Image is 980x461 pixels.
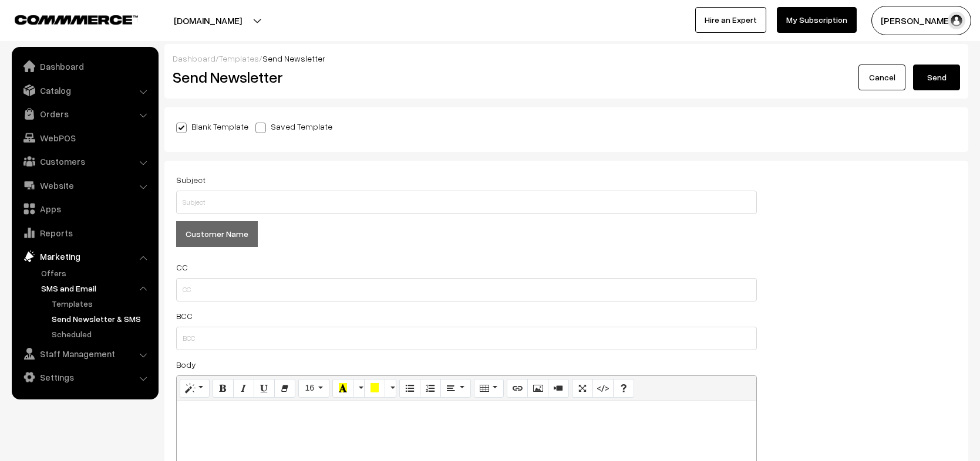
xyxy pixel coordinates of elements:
a: Apps [15,198,154,219]
button: Video [548,379,569,398]
a: Website [15,175,154,196]
button: Font Size [298,379,329,398]
a: Catalog [15,80,154,101]
a: My Subscription [777,7,857,33]
label: Saved Template [255,120,332,133]
input: Subject [176,191,757,214]
a: Offers [38,267,154,279]
button: Background Color [364,379,385,398]
button: More Color [385,379,396,398]
button: Full Screen [572,379,593,398]
button: Ordered list (CTRL+SHIFT+NUM8) [420,379,441,398]
button: Paragraph [440,379,470,398]
button: More Color [353,379,365,398]
a: Scheduled [49,328,154,340]
button: Recent Color [332,379,353,398]
a: SMS and Email [38,282,154,294]
a: Reports [15,222,154,243]
label: Body [176,358,196,371]
h2: Send Newsletter [173,68,558,86]
a: Customers [15,151,154,172]
button: Italic (CTRL+I) [233,379,254,398]
img: user [948,12,965,29]
label: CC [176,261,188,273]
a: WebPOS [15,127,154,148]
input: BCC [176,327,757,350]
button: [PERSON_NAME] [871,6,971,35]
button: Customer Name [176,221,258,247]
button: Code View [592,379,614,398]
div: / / [173,52,960,65]
button: [DOMAIN_NAME] [133,6,283,35]
button: Remove Font Style (CTRL+\) [274,379,295,398]
a: Send Newsletter & SMS [49,313,154,325]
button: Picture [527,379,548,398]
button: Send [913,65,960,90]
button: Style [180,379,210,398]
a: COMMMERCE [15,12,117,26]
a: Templates [49,297,154,310]
a: Staff Management [15,343,154,364]
button: Link (CTRL+K) [507,379,528,398]
a: Orders [15,103,154,124]
label: Blank Template [176,120,248,133]
a: Settings [15,367,154,388]
img: COMMMERCE [15,15,138,24]
button: Table [474,379,504,398]
a: Marketing [15,246,154,267]
button: Help [613,379,634,398]
label: BCC [176,310,193,322]
a: Cancel [858,65,905,90]
a: Hire an Expert [695,7,766,33]
button: Bold (CTRL+B) [213,379,234,398]
a: Dashboard [15,56,154,77]
a: Dashboard [173,53,215,63]
button: Underline (CTRL+U) [254,379,275,398]
label: Subject [176,174,206,186]
span: 16 [305,383,314,392]
button: Unordered list (CTRL+SHIFT+NUM7) [399,379,420,398]
input: CC [176,278,757,301]
span: Send Newsletter [262,53,325,63]
a: Templates [219,53,259,63]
